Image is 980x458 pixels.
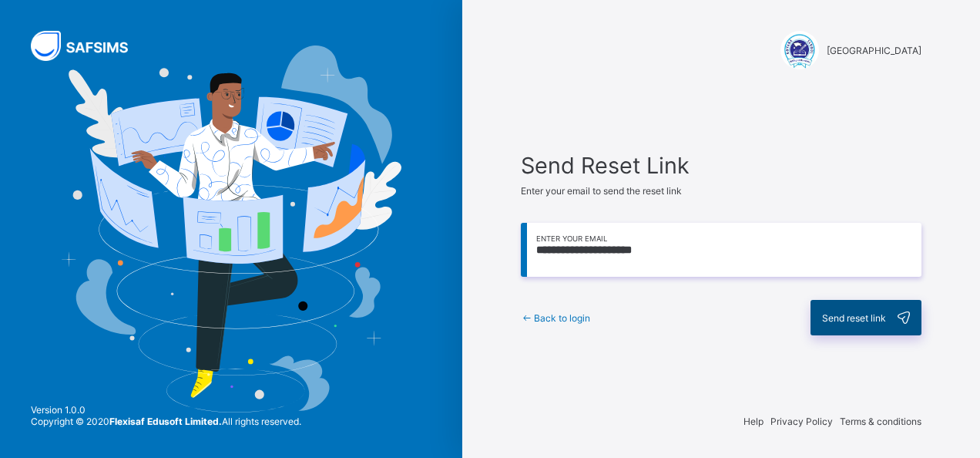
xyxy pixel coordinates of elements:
span: Help [743,416,764,427]
img: SAFSIMS Logo [31,31,146,61]
span: Privacy Policy [770,416,833,427]
span: [GEOGRAPHIC_DATA] [827,45,921,56]
img: Govana School [780,31,819,69]
span: Send reset link [822,312,886,324]
span: Send Reset Link [521,152,921,179]
span: Version 1.0.0 [31,404,301,416]
a: Back to login [521,312,590,324]
span: Terms & conditions [840,416,921,427]
span: Enter your email to send the reset link [521,185,682,197]
span: Back to login [534,312,590,324]
strong: Flexisaf Edusoft Limited. [109,416,222,427]
img: Hero Image [61,45,401,412]
span: Copyright © 2020 All rights reserved. [31,416,301,427]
